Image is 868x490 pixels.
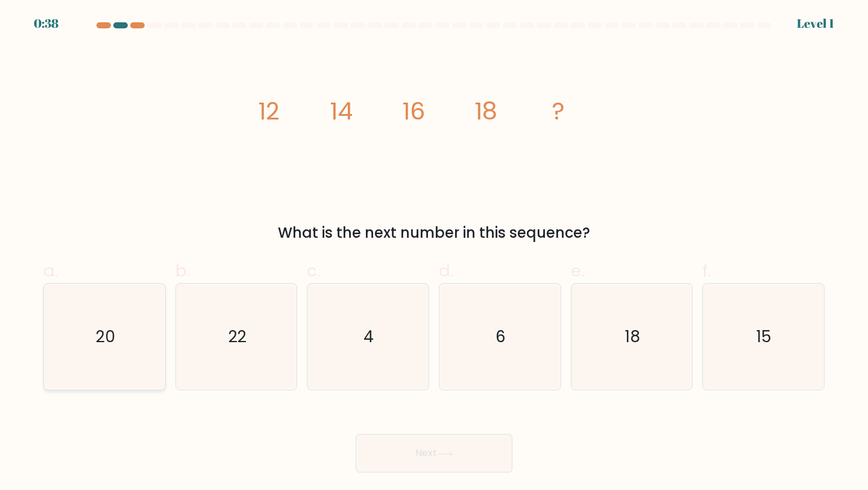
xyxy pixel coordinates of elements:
tspan: ? [552,94,565,128]
text: 4 [364,325,374,348]
tspan: 12 [258,94,280,128]
text: 15 [757,325,772,348]
span: d. [439,259,453,282]
tspan: 18 [474,94,497,128]
span: a. [43,259,58,282]
span: f. [702,259,711,282]
text: 22 [228,325,247,348]
tspan: 16 [402,94,425,128]
text: 20 [96,325,115,348]
tspan: 14 [330,94,353,128]
text: 18 [625,325,640,348]
span: b. [175,259,190,282]
button: Next [356,434,512,472]
span: e. [571,259,584,282]
div: 0:38 [34,14,58,33]
div: What is the next number in this sequence? [51,222,817,244]
span: c. [307,259,320,282]
text: 6 [496,325,506,348]
div: Level 1 [797,14,834,33]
